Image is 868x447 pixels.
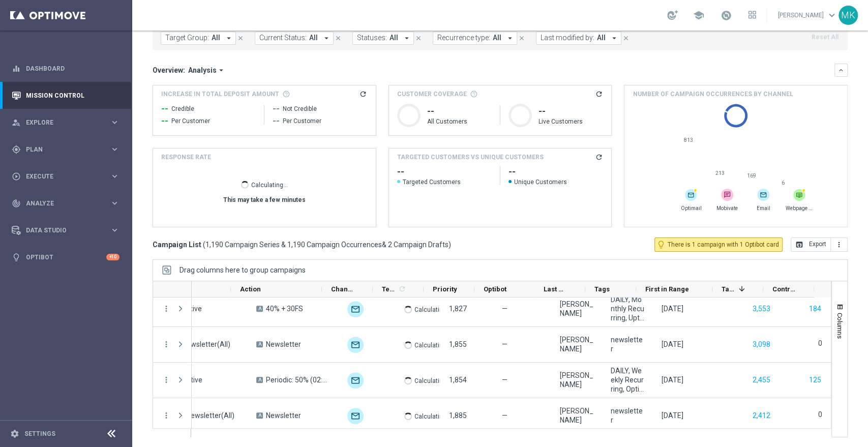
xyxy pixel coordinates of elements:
[347,408,364,424] div: Optimail
[508,178,603,186] span: Unique Customers
[611,335,644,353] span: newsletter
[397,166,492,178] h2: empty
[449,305,467,313] span: 1,827
[502,375,507,384] span: —
[347,372,364,389] img: Optimail
[12,64,21,73] i: equalizer
[12,244,119,271] div: Optibot
[818,410,822,419] label: 0
[236,33,245,44] button: close
[390,34,398,42] span: All
[11,253,120,261] button: lightbulb Optibot +10
[352,32,414,45] button: Statuses: All arrow_drop_down
[839,6,858,25] div: MK
[11,226,120,234] div: Data Studio keyboard_arrow_right
[106,254,119,260] div: +10
[26,82,119,109] a: Mission Control
[433,285,457,293] span: Priority
[255,32,334,45] button: Current Status: All arrow_drop_down
[772,285,797,293] span: Control Customers
[752,409,771,422] button: 2,412
[786,205,814,212] span: Webpage Pop-up
[12,199,110,208] div: Analyze
[662,340,683,349] div: 15 Sep 2025, Monday
[793,189,805,201] div: Webpage Pop-up
[683,137,694,143] span: 813
[165,411,234,420] span: WWN_Newsletter(All)
[11,172,120,181] button: play_circle_outline Execute keyboard_arrow_right
[594,153,603,161] i: refresh
[414,375,451,385] p: Calculating...
[11,65,120,73] button: equalizer Dashboard
[110,171,119,181] i: keyboard_arrow_right
[11,145,120,154] button: gps_fixed Plan keyboard_arrow_right
[162,411,171,420] button: more_vert
[110,225,119,235] i: keyboard_arrow_right
[714,170,726,176] span: 213
[161,115,168,127] span: --
[331,285,355,293] span: Channel
[544,285,568,293] span: Last Modified By
[668,240,779,249] span: There is 1 campaign with 1 Optibot card
[161,90,279,99] span: Increase In Total Deposit Amount
[654,237,783,252] button: lightbulb_outline There is 1 campaign with 1 Optibot card
[449,376,467,384] span: 1,854
[12,226,110,235] div: Data Studio
[508,166,603,178] h2: empty
[517,33,526,44] button: close
[26,120,110,126] span: Explore
[11,118,120,127] button: person_search Explore keyboard_arrow_right
[165,340,230,349] span: JJV_Newsletter(All)
[212,34,220,42] span: All
[645,285,689,293] span: First in Range
[26,227,110,233] span: Data Studio
[713,205,741,212] span: Mobivate
[283,117,321,125] span: Per Customer
[334,33,343,44] button: close
[633,90,793,99] span: Number of campaign occurrences by channel
[162,375,171,384] button: more_vert
[256,306,263,312] span: A
[757,189,769,201] img: email.svg
[12,172,110,181] div: Execute
[162,340,171,349] i: more_vert
[162,304,171,313] i: more_vert
[110,144,119,154] i: keyboard_arrow_right
[153,398,192,434] div: Press SPACE to select this row.
[752,303,771,315] button: 3,553
[382,285,397,293] span: Templates
[110,117,119,127] i: keyboard_arrow_right
[505,34,515,43] i: arrow_drop_down
[594,90,603,99] button: refresh
[750,205,777,212] span: Email
[752,374,771,386] button: 2,455
[179,266,306,274] div: Row Groups
[161,32,236,45] button: Target Group: All arrow_drop_down
[777,180,789,186] span: 6
[685,189,697,201] div: Optimail
[610,34,619,43] i: arrow_drop_down
[560,300,593,318] div: Elaine Pillay
[541,34,594,42] span: Last modified by:
[448,240,451,249] span: )
[188,66,217,75] span: Analysis
[283,105,317,113] span: Not Credible
[347,301,364,317] img: Optimail
[11,92,120,100] div: Mission Control
[256,341,263,347] span: A
[11,199,120,207] button: track_changes Analyze keyboard_arrow_right
[621,33,631,44] button: close
[722,285,735,293] span: Targeted Customers
[217,66,226,75] i: arrow_drop_down
[240,285,261,293] span: Action
[427,117,492,126] p: All Customers
[224,34,233,43] i: arrow_drop_down
[205,240,382,249] span: 1,190 Campaign Series & 1,190 Campaign Occurrences
[693,10,704,21] span: school
[256,377,263,383] span: A
[414,33,423,44] button: close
